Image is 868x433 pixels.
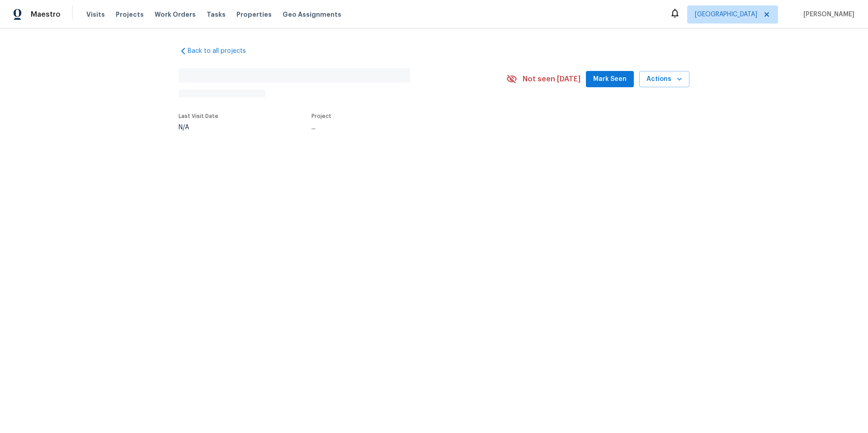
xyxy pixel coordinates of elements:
[593,74,627,85] span: Mark Seen
[695,10,757,19] span: [GEOGRAPHIC_DATA]
[179,47,265,56] a: Back to all projects
[116,10,144,19] span: Projects
[311,113,331,119] span: Project
[86,10,105,19] span: Visits
[179,124,218,131] div: N/A
[31,10,61,19] span: Maestro
[179,113,218,119] span: Last Visit Date
[800,10,854,19] span: [PERSON_NAME]
[586,71,634,88] button: Mark Seen
[646,74,682,85] span: Actions
[207,11,226,18] span: Tasks
[311,124,485,131] div: ...
[155,10,196,19] span: Work Orders
[236,10,272,19] span: Properties
[639,71,689,88] button: Actions
[523,75,580,84] span: Not seen [DATE]
[283,10,341,19] span: Geo Assignments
